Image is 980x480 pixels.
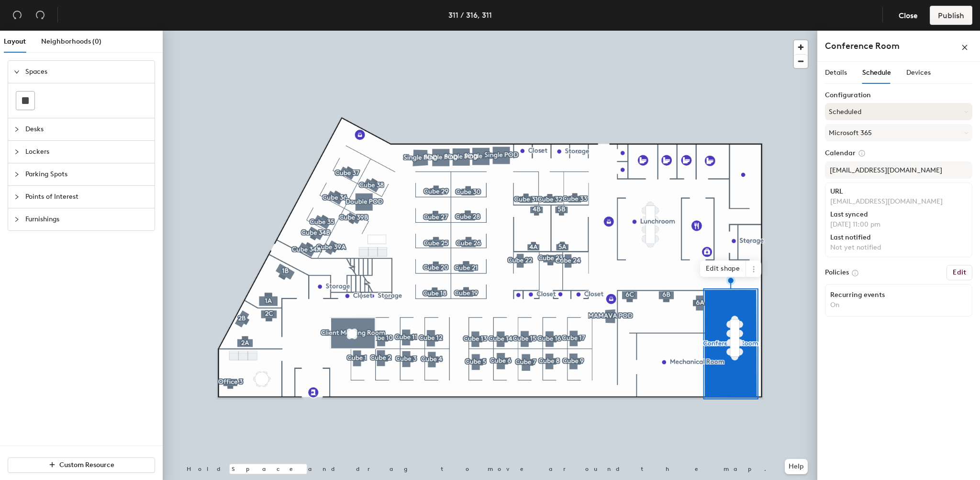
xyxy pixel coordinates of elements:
[825,124,972,141] button: Microsoft 365
[830,243,967,252] p: Not yet notified
[947,265,972,280] button: Edit
[930,6,972,25] button: Publish
[25,186,149,208] span: Points of Interest
[953,269,966,276] h6: Edit
[830,197,967,206] p: [EMAIL_ADDRESS][DOMAIN_NAME]
[830,301,967,309] p: On
[825,91,972,99] label: Configuration
[825,161,972,179] input: Add calendar email
[961,44,968,51] span: close
[4,37,26,46] span: Layout
[14,194,20,200] span: collapsed
[25,208,149,230] span: Furnishings
[25,163,149,185] span: Parking Spots
[25,118,149,140] span: Desks
[830,220,967,229] p: [DATE] 11:00 pm
[59,461,114,469] span: Custom Resource
[891,6,926,25] button: Close
[14,69,20,75] span: expanded
[25,141,149,163] span: Lockers
[906,69,931,77] span: Devices
[825,269,849,276] label: Policies
[8,6,27,25] button: Undo (⌘ + Z)
[830,211,967,218] div: Last synced
[825,103,972,120] button: Scheduled
[700,261,746,277] span: Edit shape
[825,69,847,77] span: Details
[825,40,900,52] h4: Conference Room
[14,217,20,222] span: collapsed
[14,171,20,177] span: collapsed
[41,37,101,46] span: Neighborhoods (0)
[862,69,891,77] span: Schedule
[31,6,50,25] button: Redo (⌘ + ⇧ + Z)
[785,459,808,474] button: Help
[825,149,972,158] label: Calendar
[830,188,967,195] div: URL
[14,126,20,132] span: collapsed
[8,457,155,473] button: Custom Resource
[830,291,967,299] div: Recurring events
[25,61,149,83] span: Spaces
[899,11,918,20] span: Close
[14,149,20,155] span: collapsed
[448,9,492,21] div: 311 / 316, 311
[830,234,967,241] div: Last notified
